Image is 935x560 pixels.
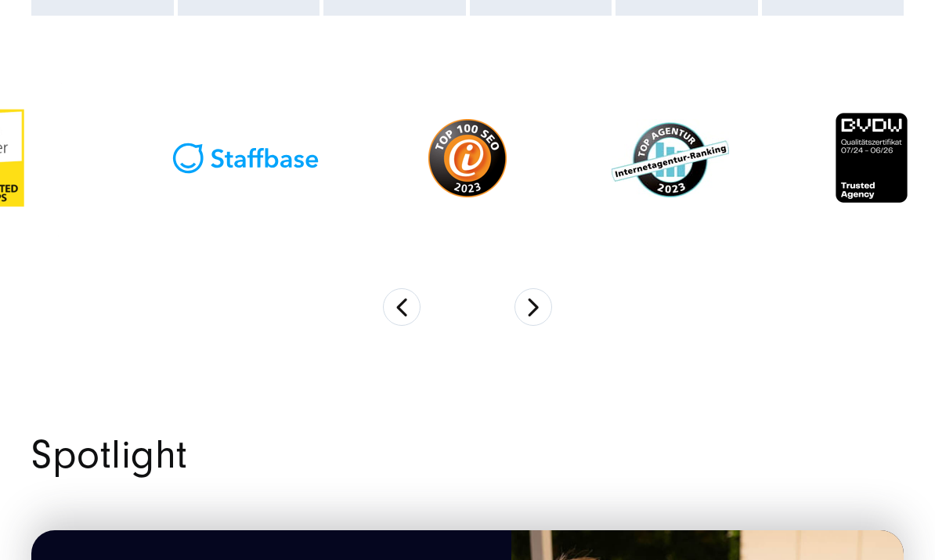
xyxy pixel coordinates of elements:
[383,288,421,326] button: Previous
[612,119,729,197] img: SUNZINET Top Internetagentur Badge - Full service Digitalagentur SUNZINET
[834,111,909,204] img: BVDW Qualitätszertifikat - Digitalagentur SUNZINET
[167,141,323,176] img: Staffbase Partner Agentur - Digitalagentur für digitalen Arbeitsplatz SUNZINET
[514,288,552,326] button: Next
[31,435,904,475] h2: Spotlight
[428,119,507,197] img: I business top 100 SEO badge - SEO Agentur SUNZINET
